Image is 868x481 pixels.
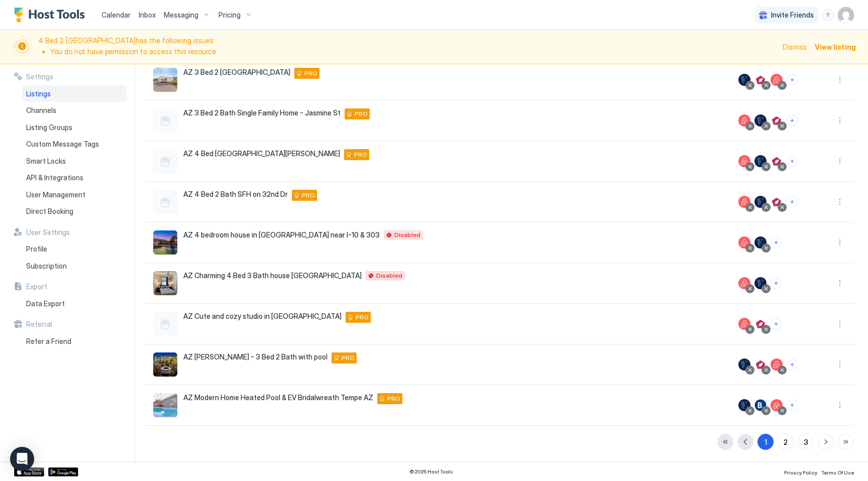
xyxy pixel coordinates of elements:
[838,7,854,23] div: User profile
[38,36,777,58] span: 4 Bed 2 [GEOGRAPHIC_DATA] has the following issues:
[771,278,782,289] button: Connect channels
[787,400,798,411] button: Connect channels
[834,358,846,371] button: More options
[787,359,798,370] button: Connect channels
[783,42,807,52] div: Dismiss
[139,10,156,20] a: Inbox
[784,469,817,475] span: Privacy Policy
[834,318,846,330] button: More options
[50,47,777,56] li: You do not have permission to access this resource.
[834,74,846,86] button: More options
[834,277,846,289] div: menu
[183,149,340,158] span: AZ 4 Bed [GEOGRAPHIC_DATA][PERSON_NAME]
[26,72,53,81] span: Settings
[14,8,89,23] a: Host Tools Logo
[26,173,83,182] span: API & Integrations
[26,106,56,115] span: Channels
[14,467,44,476] a: App Store
[153,393,177,417] div: listing image
[139,11,156,19] span: Inbox
[22,295,127,312] a: Data Export
[183,230,380,239] span: AZ 4 bedroom house in [GEOGRAPHIC_DATA] near I-10 & 303
[834,358,846,371] div: menu
[183,190,288,199] span: AZ 4 Bed 2 Bath SFH on 32nd Dr
[101,11,131,19] span: Calendar
[26,262,67,271] span: Subscription
[834,114,846,127] button: More options
[787,196,798,207] button: Connect channels
[757,434,774,450] button: 1
[302,191,315,200] span: PRO
[22,169,127,186] a: API & Integrations
[10,447,34,471] div: Open Intercom Messenger
[798,434,814,450] button: 3
[26,89,51,98] span: Listings
[387,394,400,403] span: PRO
[183,68,290,77] span: AZ 3 Bed 2 [GEOGRAPHIC_DATA]
[153,352,177,377] div: listing image
[22,203,127,220] a: Direct Booking
[834,155,846,167] button: More options
[821,469,854,475] span: Terms Of Use
[822,9,834,21] div: menu
[787,74,798,85] button: Connect channels
[26,337,71,346] span: Refer a Friend
[834,318,846,330] div: menu
[815,42,856,52] div: View listing
[342,353,355,363] span: PRO
[26,228,70,237] span: User Settings
[153,68,177,92] div: listing image
[153,230,177,255] div: listing image
[26,299,65,308] span: Data Export
[219,11,241,20] span: Pricing
[834,277,846,289] button: More options
[183,312,342,321] span: AZ Cute and cozy studio in [GEOGRAPHIC_DATA]
[784,437,788,447] div: 2
[834,399,846,411] div: menu
[26,190,85,199] span: User Management
[778,434,794,450] button: 2
[787,115,798,126] button: Connect channels
[22,186,127,203] a: User Management
[771,11,814,20] span: Invite Friends
[48,467,78,476] a: Google Play Store
[22,85,127,102] a: Listings
[101,10,131,20] a: Calendar
[183,108,341,117] span: AZ 3 Bed 2 Bath Single Family Home - Jasmine St
[26,282,47,291] span: Export
[834,114,846,127] div: menu
[834,236,846,249] div: menu
[26,157,66,166] span: Smart Locks
[183,271,362,280] span: AZ Charming 4 Bed 3 Bath house [GEOGRAPHIC_DATA]
[787,156,798,167] button: Connect channels
[22,102,127,119] a: Channels
[834,399,846,411] button: More options
[22,258,127,275] a: Subscription
[765,437,767,447] div: 1
[821,466,854,477] a: Terms Of Use
[834,155,846,167] div: menu
[22,333,127,350] a: Refer a Friend
[26,320,52,329] span: Referral
[164,11,198,20] span: Messaging
[834,236,846,249] button: More options
[22,153,127,170] a: Smart Locks
[834,74,846,86] div: menu
[26,245,47,254] span: Profile
[356,313,369,322] span: PRO
[771,237,782,248] button: Connect channels
[784,466,817,477] a: Privacy Policy
[771,318,782,329] button: Connect channels
[304,69,317,78] span: PRO
[22,119,127,136] a: Listing Groups
[26,123,72,132] span: Listing Groups
[153,271,177,295] div: listing image
[22,240,127,258] a: Profile
[804,437,808,447] div: 3
[26,207,73,216] span: Direct Booking
[354,150,367,159] span: PRO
